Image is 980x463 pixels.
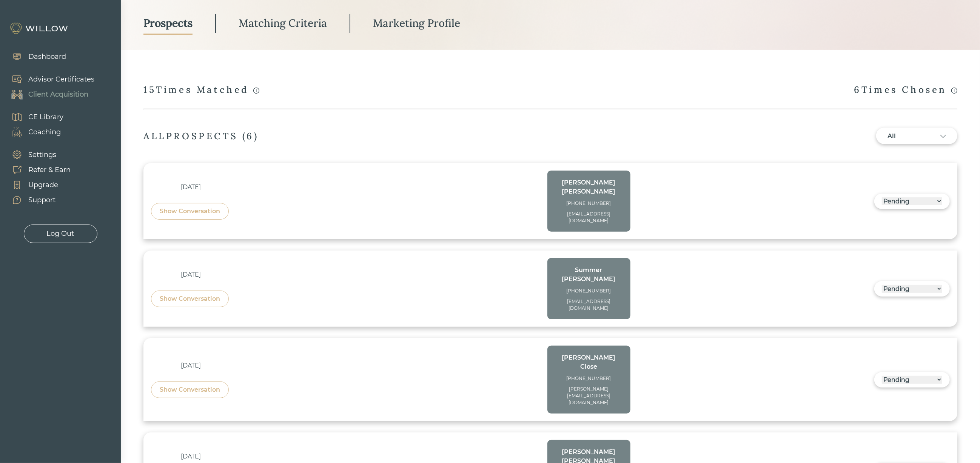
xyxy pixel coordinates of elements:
[143,16,193,30] div: Prospects
[555,386,623,406] div: [PERSON_NAME][EMAIL_ADDRESS][DOMAIN_NAME]
[555,298,623,312] div: [EMAIL_ADDRESS][DOMAIN_NAME]
[9,22,70,34] img: Willow
[143,130,259,142] div: ALL PROSPECTS ( 6 )
[4,72,94,87] a: Advisor Certificates
[28,150,56,160] div: Settings
[4,49,66,64] a: Dashboard
[239,12,327,35] a: Matching Criteria
[239,16,327,30] div: Matching Criteria
[4,162,71,177] a: Refer & Earn
[373,16,460,30] div: Marketing Profile
[47,229,74,239] div: Log Out
[151,270,231,279] div: [DATE]
[28,52,66,62] div: Dashboard
[4,177,71,192] a: Upgrade
[854,84,957,97] div: 6 Times Chosen
[4,87,94,102] a: Client Acquisition
[555,375,623,382] div: [PHONE_NUMBER]
[555,211,623,224] div: [EMAIL_ADDRESS][DOMAIN_NAME]
[4,109,63,125] a: CE Library
[28,180,58,190] div: Upgrade
[143,12,193,35] a: Prospects
[555,288,623,294] div: [PHONE_NUMBER]
[951,88,957,94] span: info-circle
[151,361,231,370] div: [DATE]
[555,266,623,284] div: Summer [PERSON_NAME]
[28,112,63,122] div: CE Library
[143,84,259,97] div: 15 Times Matched
[4,125,63,140] a: Coaching
[160,294,220,303] div: Show Conversation
[555,200,623,207] div: [PHONE_NUMBER]
[28,74,94,85] div: Advisor Certificates
[555,353,623,371] div: [PERSON_NAME] Close
[28,127,61,137] div: Coaching
[28,89,88,100] div: Client Acquisition
[555,178,623,196] div: [PERSON_NAME] [PERSON_NAME]
[4,147,71,162] a: Settings
[28,165,71,175] div: Refer & Earn
[888,132,918,141] div: All
[151,183,231,192] div: [DATE]
[160,207,220,216] div: Show Conversation
[160,385,220,394] div: Show Conversation
[253,88,259,94] span: info-circle
[151,452,231,461] div: [DATE]
[28,195,55,205] div: Support
[373,12,460,35] a: Marketing Profile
